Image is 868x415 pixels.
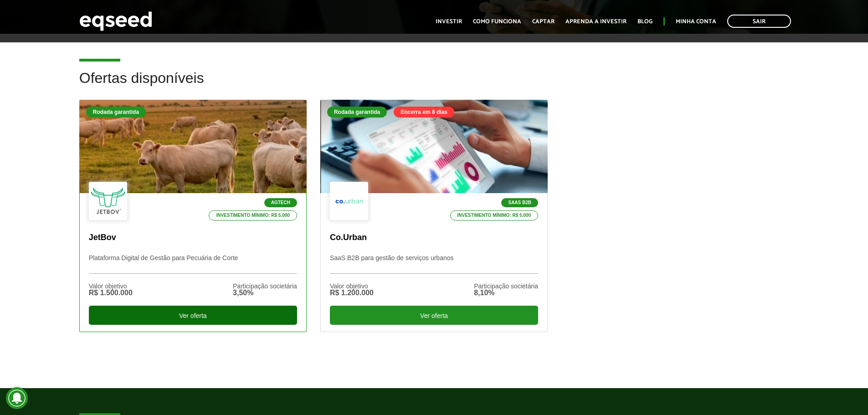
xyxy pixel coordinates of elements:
[473,19,521,25] a: Como funciona
[89,254,297,274] p: Plataforma Digital de Gestão para Pecuária de Corte
[79,70,789,100] h2: Ofertas disponíveis
[264,198,297,207] p: Agtech
[89,289,133,297] div: R$ 1.500.000
[532,19,555,25] a: Captar
[330,283,374,289] div: Valor objetivo
[89,306,297,325] div: Ver oferta
[474,283,538,289] div: Participação societária
[330,306,538,325] div: Ver oferta
[727,15,791,28] a: Sair
[79,9,152,33] img: EqSeed
[233,283,297,289] div: Participação societária
[565,19,627,25] a: Aprenda a investir
[79,100,307,332] a: Rodada garantida Agtech Investimento mínimo: R$ 5.000 JetBov Plataforma Digital de Gestão para Pe...
[209,210,297,220] p: Investimento mínimo: R$ 5.000
[501,198,538,207] p: SaaS B2B
[330,233,538,243] p: Co.Urban
[89,283,133,289] div: Valor objetivo
[676,19,716,25] a: Minha conta
[320,100,548,332] a: Rodada garantida Encerra em 8 dias SaaS B2B Investimento mínimo: R$ 5.000 Co.Urban SaaS B2B para ...
[394,107,454,118] div: Encerra em 8 dias
[330,289,374,297] div: R$ 1.200.000
[330,254,538,274] p: SaaS B2B para gestão de serviços urbanos
[474,289,538,297] div: 8,10%
[86,107,146,118] div: Rodada garantida
[233,289,297,297] div: 3,50%
[436,19,462,25] a: Investir
[450,210,539,220] p: Investimento mínimo: R$ 5.000
[637,19,652,25] a: Blog
[89,233,297,243] p: JetBov
[327,107,387,118] div: Rodada garantida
